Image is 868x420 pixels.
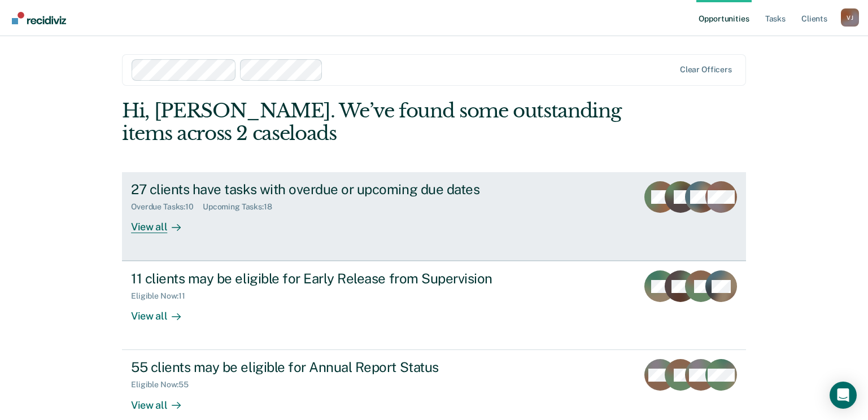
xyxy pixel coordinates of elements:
[131,270,527,287] div: 11 clients may be eligible for Early Release from Supervision
[841,8,859,27] button: Profile dropdown button
[841,8,859,27] div: V J
[131,202,203,212] div: Overdue Tasks : 10
[12,12,66,24] img: Recidiviz
[122,172,746,261] a: 27 clients have tasks with overdue or upcoming due datesOverdue Tasks:10Upcoming Tasks:18View all
[203,202,281,212] div: Upcoming Tasks : 18
[122,99,621,146] div: Hi, [PERSON_NAME]. We’ve found some outstanding items across 2 caseloads
[122,261,746,350] a: 11 clients may be eligible for Early Release from SupervisionEligible Now:11View all
[131,380,198,390] div: Eligible Now : 55
[131,181,527,198] div: 27 clients have tasks with overdue or upcoming due dates
[131,291,194,301] div: Eligible Now : 11
[131,390,194,412] div: View all
[680,65,732,75] div: Clear officers
[830,382,857,409] div: Open Intercom Messenger
[131,212,194,234] div: View all
[131,301,194,323] div: View all
[131,359,527,375] div: 55 clients may be eligible for Annual Report Status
